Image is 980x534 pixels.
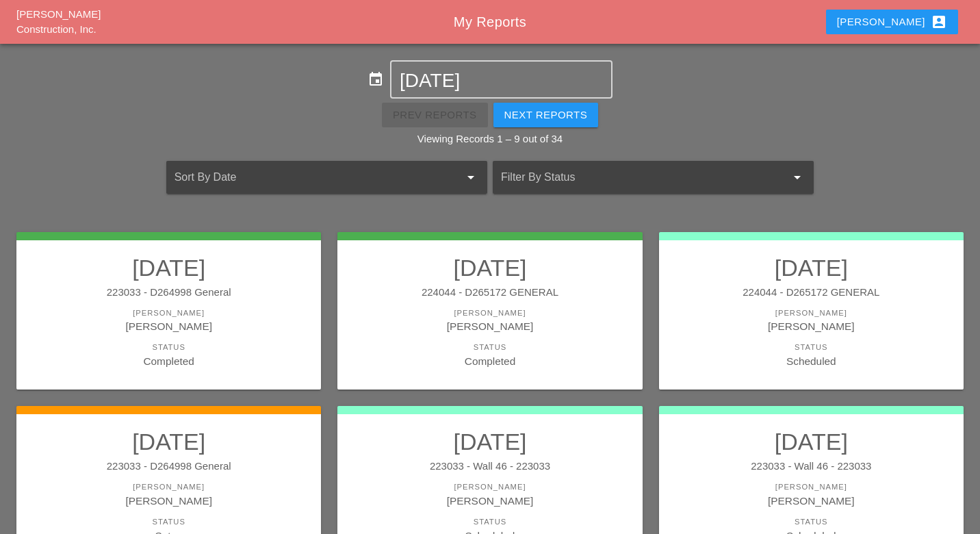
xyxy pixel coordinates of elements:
a: [DATE]224044 - D265172 GENERAL[PERSON_NAME][PERSON_NAME]StatusCompleted [351,254,628,369]
div: 223033 - D264998 General [30,285,307,301]
a: [DATE]224044 - D265172 GENERAL[PERSON_NAME][PERSON_NAME]StatusScheduled [673,254,950,369]
div: Scheduled [673,353,950,369]
div: 223033 - D264998 General [30,459,307,474]
div: Status [673,516,950,528]
div: 224044 - D265172 GENERAL [351,285,628,301]
div: [PERSON_NAME] [351,318,628,334]
h2: [DATE] [351,428,628,455]
div: Status [30,342,307,353]
h2: [DATE] [30,254,307,281]
h2: [DATE] [673,428,950,455]
i: event [367,71,384,88]
button: Next Reports [493,103,599,127]
div: [PERSON_NAME] [30,307,307,319]
div: [PERSON_NAME] [837,14,947,30]
i: arrow_drop_down [789,169,805,186]
div: [PERSON_NAME] [30,481,307,493]
h2: [DATE] [30,428,307,455]
span: My Reports [454,14,526,29]
div: Completed [351,353,628,369]
i: account_box [931,14,947,30]
div: Status [30,516,307,528]
div: 224044 - D265172 GENERAL [673,285,950,301]
div: [PERSON_NAME] [673,307,950,319]
div: Status [351,342,628,353]
div: Status [673,342,950,353]
div: [PERSON_NAME] [30,318,307,334]
div: [PERSON_NAME] [673,493,950,509]
div: [PERSON_NAME] [30,493,307,509]
div: [PERSON_NAME] [673,318,950,334]
input: Select Date [400,70,603,92]
div: Next Reports [504,107,588,123]
i: arrow_drop_down [463,169,479,186]
h2: [DATE] [351,254,628,281]
div: Status [351,516,628,528]
div: 223033 - Wall 46 - 223033 [351,459,628,474]
a: [PERSON_NAME] Construction, Inc. [16,8,101,36]
div: [PERSON_NAME] [673,481,950,493]
div: [PERSON_NAME] [351,307,628,319]
div: 223033 - Wall 46 - 223033 [673,459,950,474]
a: [DATE]223033 - D264998 General[PERSON_NAME][PERSON_NAME]StatusCompleted [30,254,307,369]
div: Completed [30,353,307,369]
button: [PERSON_NAME] [826,10,958,34]
div: [PERSON_NAME] [351,481,628,493]
h2: [DATE] [673,254,950,281]
div: [PERSON_NAME] [351,493,628,509]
